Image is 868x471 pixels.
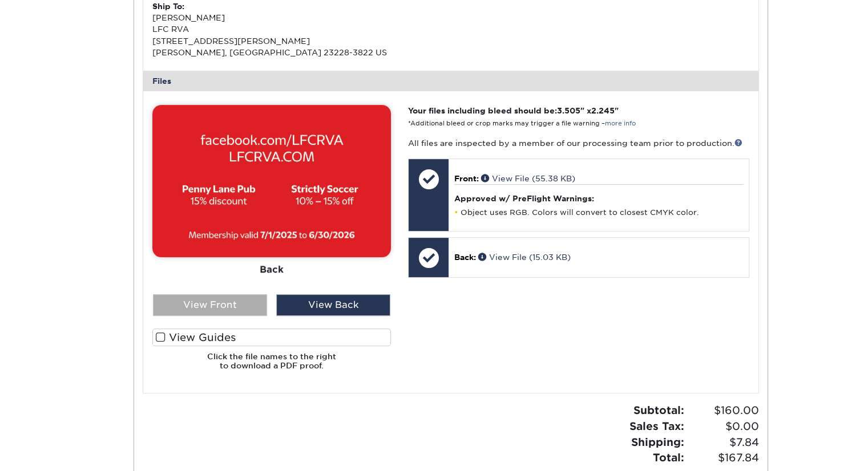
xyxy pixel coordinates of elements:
[688,450,759,466] span: $167.84
[629,420,684,432] strong: Sales Tax:
[408,106,619,115] strong: Your files including bleed should be: " x "
[653,451,684,464] strong: Total:
[454,253,476,262] span: Back:
[153,294,267,316] div: View Front
[408,120,636,127] small: *Additional bleed or crop marks may trigger a file warning –
[688,419,759,435] span: $0.00
[152,2,184,11] strong: Ship To:
[631,436,684,448] strong: Shipping:
[605,120,636,127] a: more info
[557,106,580,115] span: 3.505
[143,71,758,91] div: Files
[633,404,684,416] strong: Subtotal:
[688,435,759,450] span: $7.84
[454,194,742,203] h4: Approved w/ PreFlight Warnings:
[454,174,479,183] span: Front:
[408,137,749,149] p: All files are inspected by a member of our processing team prior to production.
[591,106,615,115] span: 2.245
[152,258,391,283] div: Back
[152,352,391,380] h6: Click the file names to the right to download a PDF proof.
[688,403,759,419] span: $160.00
[276,294,390,316] div: View Back
[454,208,742,217] li: Object uses RGB. Colors will convert to closest CMYK color.
[481,174,575,183] a: View File (55.38 KB)
[152,1,451,59] div: [PERSON_NAME] LFC RVA [STREET_ADDRESS][PERSON_NAME] [PERSON_NAME], [GEOGRAPHIC_DATA] 23228-3822 US
[478,253,571,262] a: View File (15.03 KB)
[152,328,391,346] label: View Guides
